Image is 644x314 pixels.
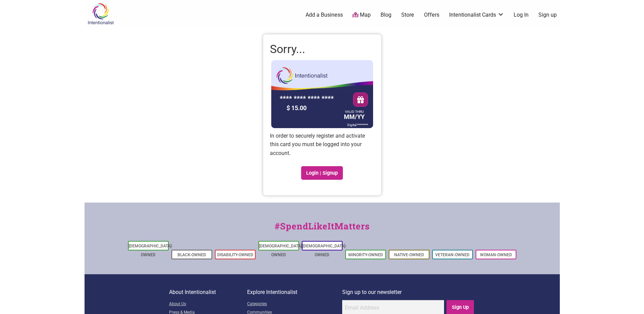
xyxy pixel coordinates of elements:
div: MM/YY [342,110,366,122]
a: Log In [514,11,529,19]
img: Intentionalist [85,3,117,25]
a: Intentionalist Cards [449,11,504,19]
a: Blog [381,11,391,19]
a: Black-Owned [178,252,206,257]
div: $ 15.00 [285,103,343,113]
a: [DEMOGRAPHIC_DATA]-Owned [302,244,347,257]
a: Add a Business [306,11,343,19]
a: Store [401,11,414,19]
a: Woman-Owned [480,252,512,257]
a: Login | Signup [301,166,343,180]
a: Map [352,11,371,19]
p: Explore Intentionalist [247,288,342,297]
a: Minority-Owned [348,252,383,257]
a: [DEMOGRAPHIC_DATA]-Owned [259,244,303,257]
a: [DEMOGRAPHIC_DATA]-Owned [129,244,173,257]
div: VALID THRU [344,111,365,112]
div: #SpendLikeItMatters [85,220,560,240]
a: Offers [424,11,439,19]
p: In order to securely register and activate this card you must be logged into your account. [270,132,374,158]
a: About Us [169,300,247,309]
a: Native-Owned [394,252,424,257]
a: Veteran-Owned [435,252,470,257]
p: About Intentionalist [169,288,247,297]
a: Categories [247,300,342,309]
a: Disability-Owned [217,252,253,257]
h1: Sorry... [270,41,374,57]
p: Sign up to our newsletter [342,288,475,297]
a: Sign up [538,11,557,19]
